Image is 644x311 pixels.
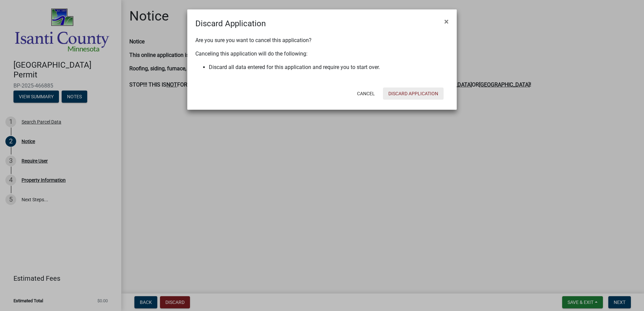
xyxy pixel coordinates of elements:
[209,63,449,71] li: Discard all data entered for this application and require you to start over.
[195,50,449,58] p: Canceling this application will do the following:
[439,12,454,31] button: Close
[195,36,449,44] p: Are you sure you want to cancel this application?
[352,88,380,100] button: Cancel
[444,17,449,26] span: ×
[195,18,266,30] h4: Discard Application
[383,88,444,100] button: Discard Application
